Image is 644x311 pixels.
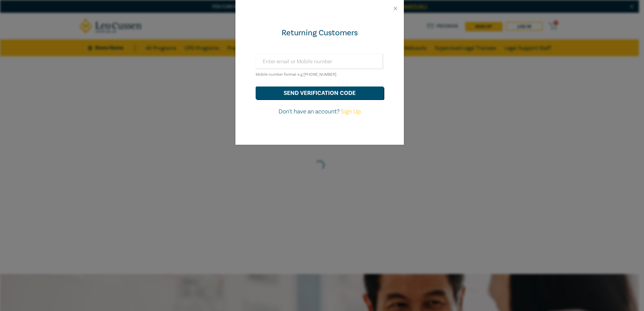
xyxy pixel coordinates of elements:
[341,108,361,115] a: Sign Up
[392,5,398,11] button: Close
[256,107,384,116] p: Don't have an account?
[256,54,384,70] input: Enter email or Mobile number
[256,87,384,99] button: send verification code
[256,72,336,77] small: Mobile number format e.g [PHONE_NUMBER]
[256,28,384,38] div: Returning Customers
